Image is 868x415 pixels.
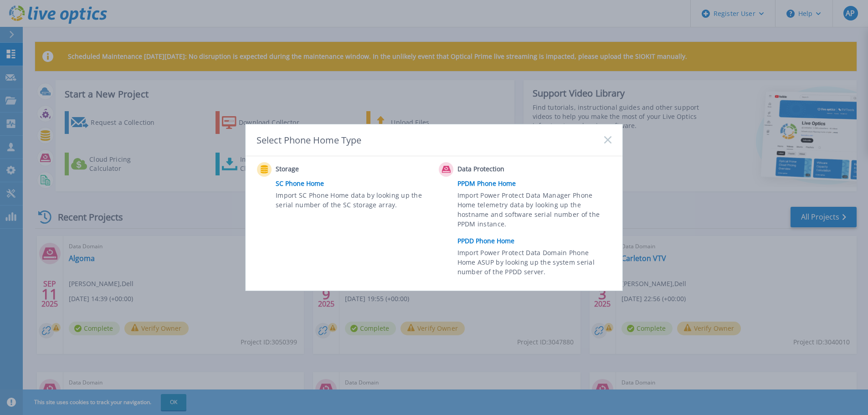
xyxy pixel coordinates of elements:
[457,190,609,232] span: Import Power Protect Data Manager Phone Home telemetry data by looking up the hostname and softwa...
[457,248,609,279] span: Import Power Protect Data Domain Phone Home ASUP by looking up the system serial number of the PP...
[276,190,427,211] span: Import SC Phone Home data by looking up the serial number of the SC storage array.
[457,177,616,190] a: PPDM Phone Home
[257,134,362,146] div: Select Phone Home Type
[276,164,366,175] span: Storage
[276,177,434,190] a: SC Phone Home
[457,234,616,248] a: PPDD Phone Home
[457,164,548,175] span: Data Protection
